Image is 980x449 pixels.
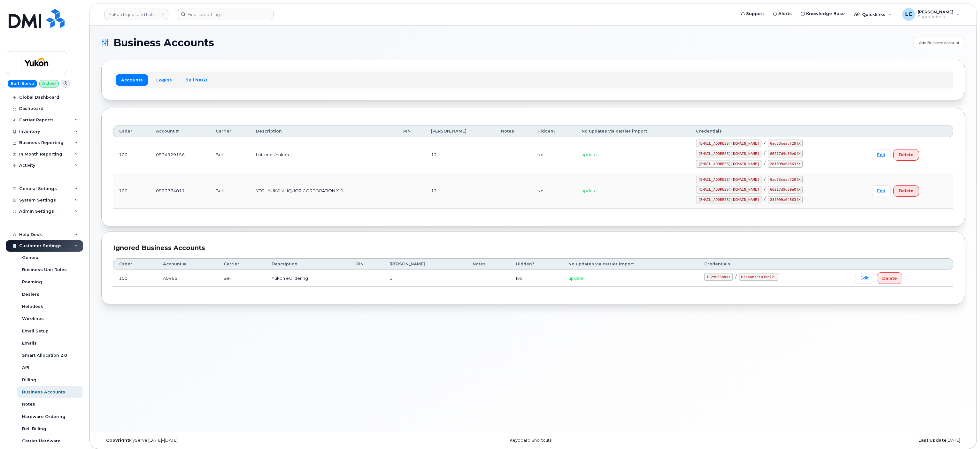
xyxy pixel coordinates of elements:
[855,273,874,284] a: Edit
[151,74,177,86] a: Logins
[532,126,576,137] th: Hidden?
[532,173,576,209] td: No
[764,197,765,202] span: /
[768,186,803,194] code: 66217d9d39e0!X
[576,126,690,137] th: No updates via carrier import
[696,150,761,157] code: [EMAIL_ADDRESS][DOMAIN_NAME]
[250,173,397,209] td: YTG - YUKON LIQUOR CORPORATION X-1
[764,177,765,182] span: /
[893,149,919,161] button: Delete
[768,160,803,168] code: 28f099a04563!X
[899,188,914,194] span: Delete
[113,137,150,173] td: 100
[768,176,803,183] code: 6ad33ceadf29!X
[101,438,389,443] div: MyServe [DATE]–[DATE]
[425,137,495,173] td: 12
[696,160,761,168] code: [EMAIL_ADDRESS][DOMAIN_NAME]
[425,173,495,209] td: 12
[696,176,761,183] code: [EMAIL_ADDRESS][DOMAIN_NAME]
[918,438,946,443] strong: Last Update
[764,141,765,146] span: /
[914,37,965,48] a: Add Business Account
[568,276,584,281] span: update
[532,137,576,173] td: No
[510,438,552,443] a: Keyboard Shortcuts
[250,126,397,137] th: Description
[425,126,495,137] th: [PERSON_NAME]
[210,173,250,209] td: Bell
[768,196,803,204] code: 28f099a04563!X
[739,273,778,281] code: HJskahsdih3hd12!
[467,258,510,270] th: Notes
[266,258,351,270] th: Description
[735,274,737,279] span: /
[384,258,467,270] th: [PERSON_NAME]
[150,126,210,137] th: Account #
[696,140,761,147] code: [EMAIL_ADDRESS][DOMAIN_NAME]
[582,152,597,157] span: update
[266,270,351,287] td: Yukon eOrdering
[696,196,761,204] code: [EMAIL_ADDRESS][DOMAIN_NAME]
[113,258,157,270] th: Order
[582,188,597,193] span: update
[113,38,214,48] span: Business Accounts
[113,173,150,209] td: 100
[764,161,765,166] span: /
[150,173,210,209] td: 0523774011
[768,150,803,157] code: 66217d9d39e0!X
[210,137,250,173] td: Bell
[113,126,150,137] th: Order
[384,270,467,287] td: 1
[877,272,902,284] button: Delete
[764,186,765,192] span: /
[882,275,897,281] span: Delete
[704,273,733,281] code: 112998688ss
[563,258,698,270] th: No updates via carrier import
[510,270,563,287] td: No
[157,258,218,270] th: Account #
[397,126,426,137] th: PIN
[495,126,532,137] th: Notes
[677,438,965,443] div: [DATE]
[872,185,891,196] a: Edit
[157,270,218,287] td: A0465
[899,152,914,158] span: Delete
[250,137,397,173] td: Lotteries Yukon
[113,243,953,253] div: Ignored Business Accounts
[351,258,384,270] th: PIN
[210,126,250,137] th: Carrier
[872,149,891,160] a: Edit
[764,151,765,156] span: /
[218,270,266,287] td: Bell
[696,186,761,194] code: [EMAIL_ADDRESS][DOMAIN_NAME]
[106,438,129,443] strong: Copyright
[698,258,849,270] th: Credentials
[180,74,213,86] a: Bell NAGs
[116,74,148,86] a: Accounts
[218,258,266,270] th: Carrier
[690,126,866,137] th: Credentials
[150,137,210,173] td: 0534929156
[893,185,919,197] button: Delete
[768,140,803,147] code: 6ad33ceadf29!X
[113,270,157,287] td: 100
[510,258,563,270] th: Hidden?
